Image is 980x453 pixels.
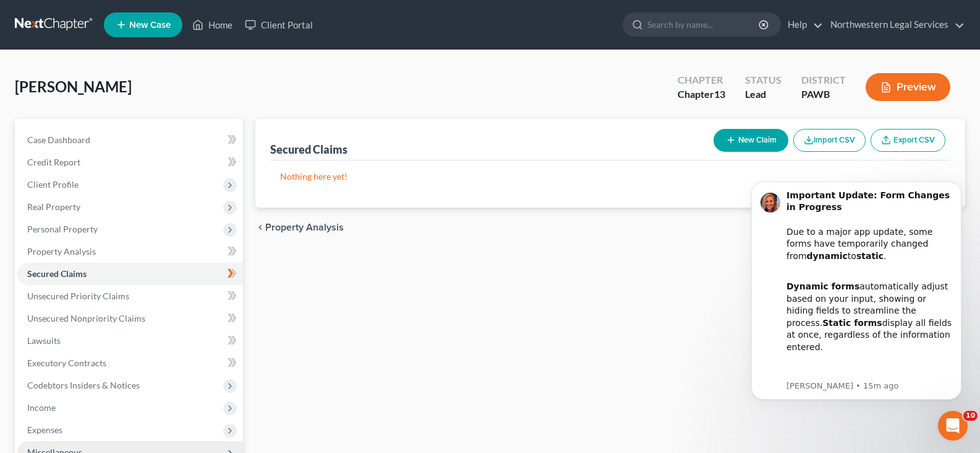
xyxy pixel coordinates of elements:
div: PAWB [801,87,846,102]
button: chevron_left Property Analysis [255,222,344,232]
span: Real Property [27,201,80,212]
span: Property Analysis [27,246,96,257]
a: Northwestern Legal Services [824,14,965,36]
span: Lawsuits [27,335,61,346]
a: Help [782,14,823,36]
span: Case Dashboard [27,134,90,145]
input: Search by name... [647,13,761,36]
div: Lead [745,87,782,102]
a: Property Analysis [17,240,243,263]
span: 13 [714,88,725,100]
span: New Case [129,20,171,30]
span: Client Profile [27,179,79,190]
a: Home [186,14,239,36]
span: 10 [963,411,978,421]
div: Status [745,73,782,87]
div: Chapter [678,73,725,87]
p: Message from Kelly, sent 15m ago [54,218,219,229]
button: Import CSV [793,129,866,152]
iframe: Intercom live chat [938,411,968,441]
span: Expenses [27,424,62,435]
a: Secured Claims [17,263,243,285]
a: Unsecured Nonpriority Claims [17,307,243,330]
a: Credit Report [17,151,243,174]
a: Case Dashboard [17,129,243,151]
div: Our team is actively working to re-integrate dynamic functionality and expects to have it restore... [54,197,219,294]
a: Lawsuits [17,330,243,352]
a: Export CSV [871,129,945,152]
span: [PERSON_NAME] [15,77,132,95]
span: Unsecured Nonpriority Claims [27,313,145,323]
span: Secured Claims [27,268,87,279]
div: Secured Claims [270,142,347,157]
p: Nothing here yet! [280,170,940,183]
span: Personal Property [27,224,98,234]
i: chevron_left [255,222,265,232]
button: New Claim [714,129,788,152]
span: Executory Contracts [27,358,106,368]
div: District [801,73,846,87]
a: Client Portal [239,14,319,36]
span: Credit Report [27,157,80,167]
span: Property Analysis [265,222,344,232]
iframe: Intercom notifications message [733,163,980,420]
span: Unsecured Priority Claims [27,291,129,301]
button: Preview [866,73,950,101]
a: Unsecured Priority Claims [17,285,243,307]
a: Executory Contracts [17,352,243,374]
div: Chapter [678,87,725,102]
span: Codebtors Insiders & Notices [27,380,140,390]
span: Income [27,402,56,413]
